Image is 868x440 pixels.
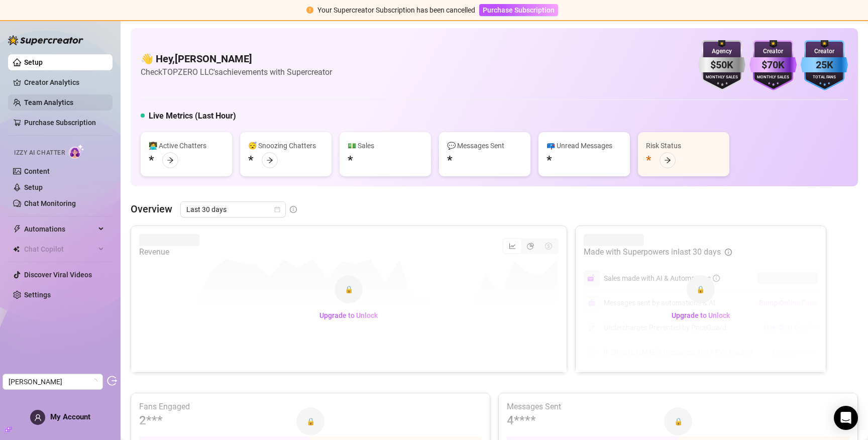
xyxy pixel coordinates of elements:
[24,167,50,175] a: Content
[296,407,324,435] div: 🔒
[749,74,797,81] div: Monthly Sales
[107,376,117,386] span: logout
[317,6,475,14] span: Your Supercreator Subscription has been cancelled
[698,47,745,56] div: Agency
[698,57,745,73] div: $50K
[8,35,83,45] img: logo-BBDzfeDw.svg
[14,148,65,158] span: Izzy AI Chatter
[24,271,92,279] a: Discover Viral Videos
[186,202,280,217] span: Last 30 days
[319,311,378,319] span: Upgrade to Unlock
[24,58,43,66] a: Setup
[801,74,848,81] div: Total Fans
[141,66,332,78] article: Check TOPZERO LLC's achievements with Supercreator
[834,406,858,430] div: Open Intercom Messenger
[90,378,99,386] span: loading
[801,40,848,90] img: blue-badge-DgoSNQY1.svg
[149,110,236,122] h5: Live Metrics (Last Hour)
[801,47,848,56] div: Creator
[687,275,715,303] div: 🔒
[69,144,84,159] img: AI Chatter
[24,119,96,127] a: Purchase Subscription
[479,6,558,14] a: Purchase Subscription
[646,140,721,151] div: Risk Status
[447,140,522,151] div: 💬 Messages Sent
[24,241,95,257] span: Chat Copilot
[24,74,104,90] a: Creator Analytics
[306,7,313,14] span: exclamation-circle
[167,157,174,164] span: arrow-right
[24,221,95,237] span: Automations
[664,307,738,323] button: Upgrade to Unlock
[13,246,20,253] img: Chat Copilot
[13,225,21,233] span: thunderbolt
[749,47,797,56] div: Creator
[479,4,558,16] button: Purchase Subscription
[149,140,224,151] div: 👩‍💻 Active Chatters
[483,6,555,14] span: Purchase Subscription
[290,206,297,213] span: info-circle
[547,140,622,151] div: 📪 Unread Messages
[348,140,423,151] div: 💵 Sales
[274,206,280,212] span: calendar
[5,426,12,433] span: build
[266,157,273,164] span: arrow-right
[335,275,363,303] div: 🔒
[34,414,42,421] span: user
[749,57,797,73] div: $70K
[698,74,745,81] div: Monthly Sales
[248,140,323,151] div: 😴 Snoozing Chatters
[24,98,73,106] a: Team Analytics
[801,57,848,73] div: 25K
[131,201,172,216] article: Overview
[749,40,797,90] img: purple-badge-B9DA21FR.svg
[664,157,671,164] span: arrow-right
[311,307,386,323] button: Upgrade to Unlock
[698,40,745,90] img: silver-badge-roxG0hHS.svg
[24,183,43,191] a: Setup
[672,311,730,319] span: Upgrade to Unlock
[9,374,97,389] span: Jean
[24,199,76,207] a: Chat Monitoring
[50,412,90,421] span: My Account
[664,407,692,435] div: 🔒
[141,52,332,66] h4: 👋 Hey, [PERSON_NAME]
[24,291,51,299] a: Settings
